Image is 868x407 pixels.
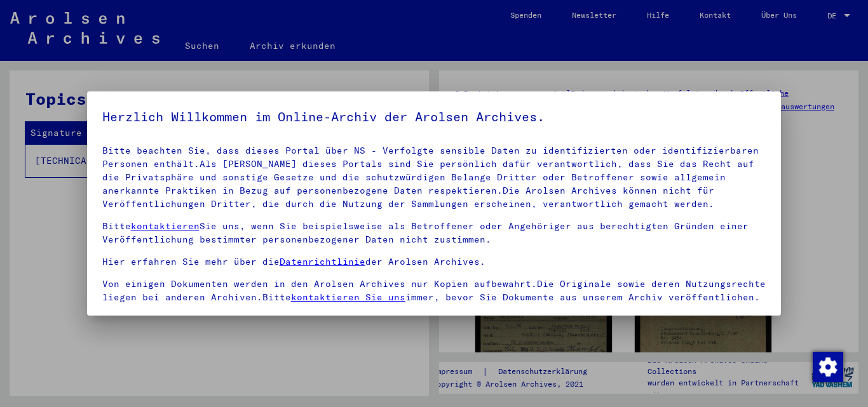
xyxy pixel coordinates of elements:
a: kontaktieren [131,220,200,232]
span: Einverständniserklärung: Hiermit erkläre ich mich damit einverstanden, dass ich sensible personen... [118,313,766,374]
a: Datenrichtlinie [280,256,365,267]
a: kontaktieren Sie uns [291,291,405,303]
p: Bitte beachten Sie, dass dieses Portal über NS - Verfolgte sensible Daten zu identifizierten oder... [102,144,766,211]
img: Zustimmung ändern [813,352,843,382]
p: Bitte Sie uns, wenn Sie beispielsweise als Betroffener oder Angehöriger aus berechtigten Gründen ... [102,220,766,246]
h5: Herzlich Willkommen im Online-Archiv der Arolsen Archives. [102,107,766,127]
div: Zustimmung ändern [812,351,843,382]
p: Hier erfahren Sie mehr über die der Arolsen Archives. [102,255,766,269]
p: Von einigen Dokumenten werden in den Arolsen Archives nur Kopien aufbewahrt.Die Originale sowie d... [102,277,766,304]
